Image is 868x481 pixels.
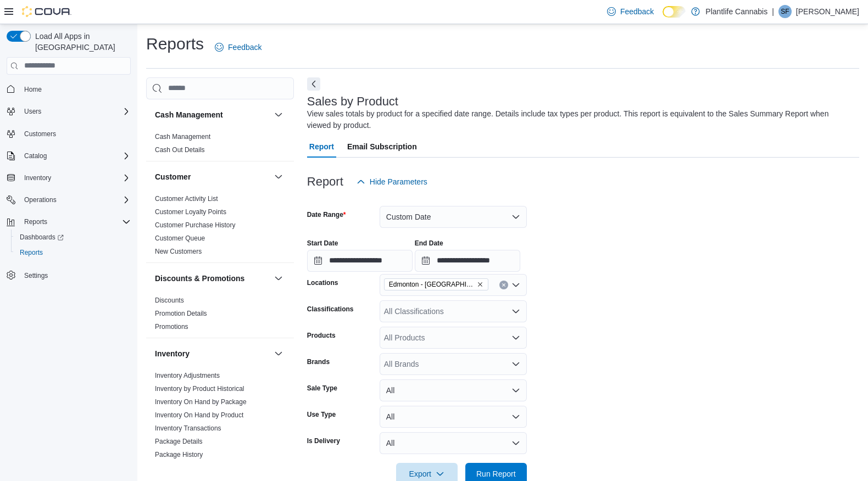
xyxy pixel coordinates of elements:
span: Reports [20,248,43,257]
span: Operations [24,195,57,204]
span: Promotions [155,322,188,331]
a: Cash Out Details [155,146,205,154]
span: Inventory by Product Historical [155,384,244,393]
button: Catalog [20,149,51,163]
span: Reports [15,246,131,259]
span: Catalog [24,152,47,160]
span: Home [20,82,131,96]
button: Discounts & Promotions [155,273,270,284]
span: Package History [155,450,203,459]
a: Inventory Transactions [155,424,221,432]
span: Inventory Adjustments [155,371,220,380]
nav: Complex example [7,77,131,312]
h3: Report [307,175,343,188]
span: Discounts [155,296,184,305]
a: Settings [20,269,52,282]
span: Feedback [228,42,261,53]
a: Inventory On Hand by Product [155,411,243,419]
button: Open list of options [511,281,520,289]
a: Promotions [155,323,188,331]
span: Cash Management [155,132,210,141]
button: Reports [2,214,135,230]
p: | [772,5,774,18]
button: Customer [272,170,285,183]
label: Products [307,331,336,340]
span: Run Report [476,468,516,479]
button: Reports [20,215,52,228]
span: Dashboards [20,233,64,242]
span: Package Details [155,437,203,446]
button: Operations [2,192,135,208]
label: Start Date [307,239,338,248]
a: Feedback [210,36,266,58]
a: Customer Loyalty Points [155,208,226,216]
label: Date Range [307,210,346,219]
span: Inventory [20,171,131,184]
button: Inventory [20,171,55,184]
button: Cash Management [272,108,285,121]
button: Custom Date [380,206,527,228]
a: Customers [20,127,60,141]
span: Reports [20,215,131,228]
a: Cash Management [155,133,210,141]
label: Locations [307,278,338,287]
span: Promotion Details [155,309,207,318]
span: Email Subscription [347,136,417,158]
a: Customer Queue [155,234,205,242]
button: Clear input [499,281,508,289]
h3: Inventory [155,348,190,359]
button: Home [2,81,135,97]
span: Reports [24,217,47,226]
a: Package Details [155,438,203,445]
h1: Reports [146,33,204,55]
a: Inventory On Hand by Package [155,398,247,406]
span: Catalog [20,149,131,163]
a: Reports [15,246,47,259]
button: Inventory [2,170,135,186]
h3: Cash Management [155,109,223,120]
span: Customers [24,130,56,138]
button: Open list of options [511,307,520,316]
a: Dashboards [11,230,135,245]
span: Dashboards [15,231,131,244]
p: Plantlife Cannabis [705,5,767,18]
span: Customers [20,127,131,141]
div: Discounts & Promotions [146,294,294,338]
div: Customer [146,192,294,262]
input: Press the down key to open a popover containing a calendar. [307,250,413,272]
span: Hide Parameters [370,176,427,187]
img: Cova [22,6,71,17]
span: Feedback [620,6,654,17]
a: Dashboards [15,231,68,244]
div: View sales totals by product for a specified date range. Details include tax types per product. T... [307,108,854,131]
button: Customer [155,171,270,182]
button: All [380,379,527,401]
span: Customer Purchase History [155,221,236,230]
button: All [380,432,527,454]
a: Inventory by Product Historical [155,385,244,393]
span: Home [24,85,42,94]
button: Remove Edmonton - Windermere Currents from selection in this group [477,281,483,288]
button: Users [2,104,135,119]
a: New Customers [155,248,202,255]
a: Inventory Adjustments [155,372,220,379]
h3: Sales by Product [307,95,398,108]
button: Discounts & Promotions [272,272,285,285]
span: Inventory On Hand by Product [155,411,243,420]
span: Settings [20,268,131,282]
label: End Date [415,239,443,248]
span: Customer Loyalty Points [155,208,226,216]
button: Open list of options [511,333,520,342]
button: Inventory [272,347,285,360]
a: Feedback [603,1,658,23]
span: SF [781,5,789,18]
button: Next [307,77,320,91]
button: Cash Management [155,109,270,120]
span: Inventory Transactions [155,424,221,433]
span: Edmonton - [GEOGRAPHIC_DATA] Currents [389,279,475,290]
button: Users [20,105,46,118]
a: Home [20,83,46,96]
button: Operations [20,193,61,206]
h3: Customer [155,171,191,182]
button: Catalog [2,148,135,164]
